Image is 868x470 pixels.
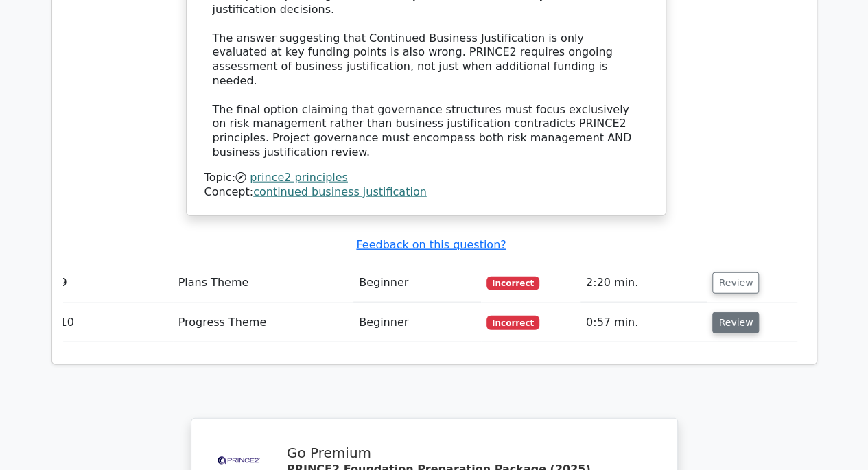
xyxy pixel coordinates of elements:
td: 0:57 min. [580,303,707,342]
td: Plans Theme [173,263,353,303]
td: 2:20 min. [580,263,707,303]
td: Progress Theme [173,303,353,342]
td: Beginner [353,303,481,342]
a: continued business justification [253,185,427,198]
span: Incorrect [486,316,539,329]
a: prince2 principles [250,171,348,184]
button: Review [712,272,759,294]
button: Review [712,312,759,333]
span: Incorrect [486,277,539,290]
div: Concept: [204,185,648,200]
td: Beginner [353,263,481,303]
a: Feedback on this question? [356,238,506,251]
td: 10 [55,303,173,342]
div: Topic: [204,171,648,185]
td: 9 [55,263,173,303]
